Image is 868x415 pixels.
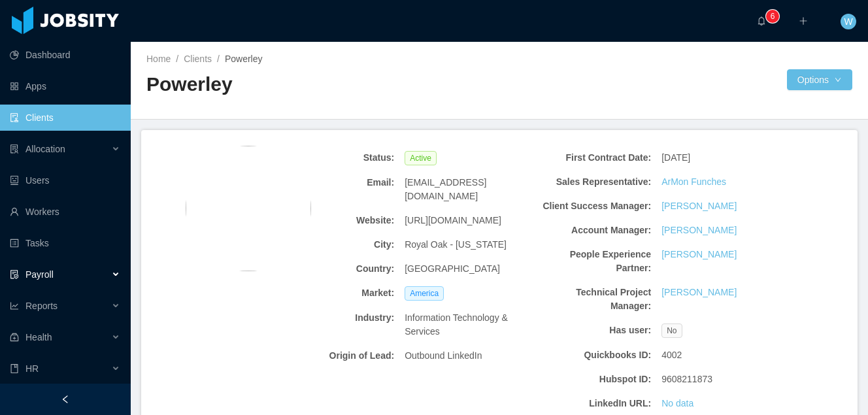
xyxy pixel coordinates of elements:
[10,333,19,342] i: icon: medicine-box
[10,301,19,310] i: icon: line-chart
[276,238,395,252] b: City:
[176,54,178,64] span: /
[533,199,652,213] b: Client Success Manager:
[25,332,52,342] span: Health
[661,373,712,386] span: 9608211873
[405,238,507,252] span: Royal Oak - [US_STATE]
[661,224,737,237] a: [PERSON_NAME]
[405,311,523,339] span: Information Technology & Services
[10,42,120,68] a: icon: pie-chartDashboard
[146,71,499,98] h2: Powerley
[10,144,19,154] i: icon: solution
[533,373,652,386] b: Hubspot ID:
[10,270,19,279] i: icon: file-protect
[844,14,852,29] span: W
[405,214,501,227] span: [URL][DOMAIN_NAME]
[405,286,444,301] span: America
[225,54,263,64] span: Powerley
[276,262,395,276] b: Country:
[405,176,523,203] span: [EMAIL_ADDRESS][DOMAIN_NAME]
[533,175,652,189] b: Sales Representative:
[276,151,395,165] b: Status:
[533,348,652,362] b: Quickbooks ID:
[10,230,120,256] a: icon: profileTasks
[656,146,785,170] div: [DATE]
[276,214,395,227] b: Website:
[146,54,171,64] a: Home
[799,16,808,25] i: icon: plus
[533,286,652,313] b: Technical Project Manager:
[10,167,120,193] a: icon: robotUsers
[533,248,652,275] b: People Experience Partner:
[10,199,120,225] a: icon: userWorkers
[10,105,120,131] a: icon: auditClients
[661,348,682,362] span: 4002
[757,16,766,25] i: icon: bell
[661,199,737,213] a: [PERSON_NAME]
[405,151,437,165] span: Active
[766,10,779,23] sup: 6
[184,54,212,64] a: Clients
[276,349,395,363] b: Origin of Lead:
[661,286,737,299] a: [PERSON_NAME]
[10,73,120,99] a: icon: appstoreApps
[25,301,58,311] span: Reports
[25,363,39,374] span: HR
[771,10,775,23] p: 6
[661,175,726,189] a: ArMon Funches
[10,364,19,373] i: icon: book
[25,269,54,280] span: Payroll
[405,349,482,363] span: Outbound LinkedIn
[276,176,395,190] b: Email:
[533,397,652,410] b: LinkedIn URL:
[25,144,65,154] span: Allocation
[405,262,500,276] span: [GEOGRAPHIC_DATA]
[217,54,220,64] span: /
[276,286,395,300] b: Market:
[533,151,652,165] b: First Contract Date:
[661,324,682,338] span: No
[533,224,652,237] b: Account Manager:
[661,397,693,410] a: No data
[186,146,311,271] img: 50c7e660-3a84-11ed-ab62-e5ecf1eac872_6351a1759a2eb-400w.png
[787,69,852,90] button: Optionsicon: down
[533,324,652,337] b: Has user:
[661,248,737,261] a: [PERSON_NAME]
[276,311,395,325] b: Industry:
